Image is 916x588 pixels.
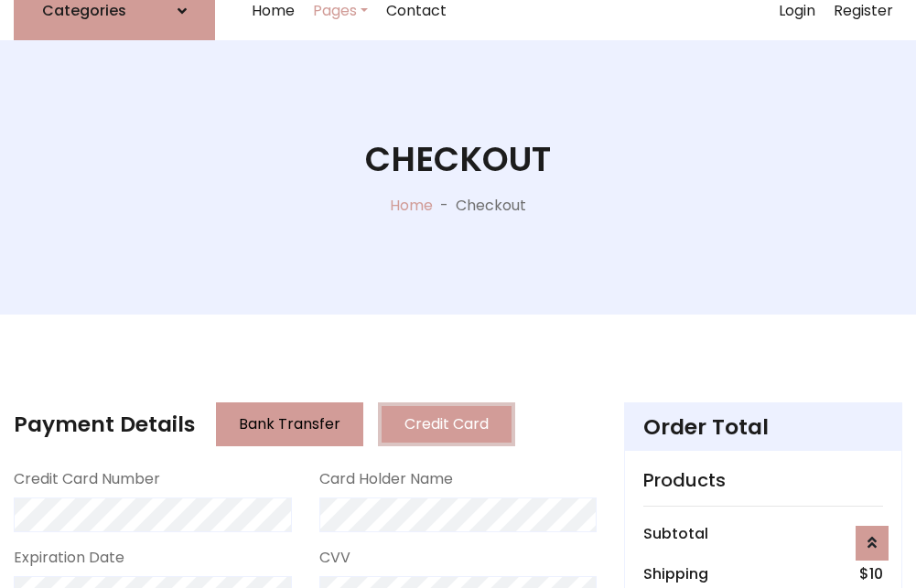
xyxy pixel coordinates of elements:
[643,525,708,542] h6: Subtotal
[643,469,883,491] h5: Products
[14,412,195,437] h4: Payment Details
[869,563,883,584] span: 10
[859,565,883,583] h6: $
[319,547,350,569] label: CVV
[874,523,883,544] span: 0
[643,565,708,583] h6: Shipping
[643,414,883,440] h4: Order Total
[456,195,526,217] p: Checkout
[390,195,433,216] a: Home
[365,139,551,179] h1: Checkout
[433,195,456,217] p: -
[319,468,453,490] label: Card Holder Name
[14,547,124,569] label: Expiration Date
[14,468,160,490] label: Credit Card Number
[378,402,515,446] button: Credit Card
[216,402,363,446] button: Bank Transfer
[42,2,126,19] h6: Categories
